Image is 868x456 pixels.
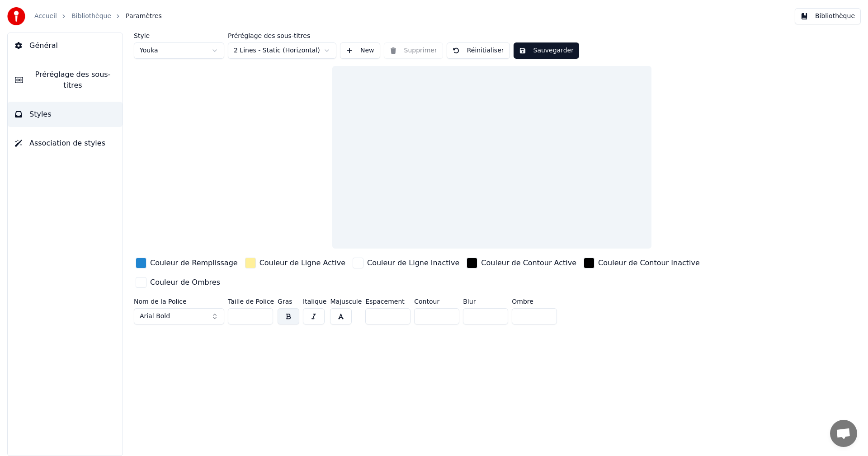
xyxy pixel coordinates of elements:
[582,256,702,270] button: Couleur de Contour Inactive
[512,298,557,305] label: Ombre
[140,312,170,321] span: Arial Bold
[481,258,576,268] div: Couleur de Contour Active
[340,42,380,59] button: New
[259,258,345,268] div: Couleur de Ligne Active
[134,33,224,39] label: Style
[150,277,220,288] div: Couleur de Ombres
[278,298,299,305] label: Gras
[795,8,861,24] button: Bibliothèque
[8,131,123,156] button: Association de styles
[367,258,459,268] div: Couleur de Ligne Inactive
[463,298,508,305] label: Blur
[228,33,336,39] label: Préréglage des sous-titres
[134,275,222,290] button: Couleur de Ombres
[34,12,162,21] nav: breadcrumb
[8,33,123,58] button: Général
[71,12,111,21] a: Bibliothèque
[126,12,162,21] span: Paramètres
[29,109,52,120] span: Styles
[514,42,579,59] button: Sauvegarder
[414,298,459,305] label: Contour
[150,258,238,268] div: Couleur de Remplissage
[134,256,240,270] button: Couleur de Remplissage
[303,298,326,305] label: Italique
[30,69,115,91] span: Préréglage des sous-titres
[7,7,25,25] img: youka
[330,298,362,305] label: Majuscule
[243,256,347,270] button: Couleur de Ligne Active
[228,298,274,305] label: Taille de Police
[134,298,224,305] label: Nom de la Police
[465,256,578,270] button: Couleur de Contour Active
[365,298,410,305] label: Espacement
[598,258,700,268] div: Couleur de Contour Inactive
[351,256,461,270] button: Couleur de Ligne Inactive
[830,420,857,447] div: Ouvrir le chat
[29,40,58,51] span: Général
[447,42,510,59] button: Réinitialiser
[29,138,105,149] span: Association de styles
[34,12,57,21] a: Accueil
[8,62,123,98] button: Préréglage des sous-titres
[8,102,123,127] button: Styles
